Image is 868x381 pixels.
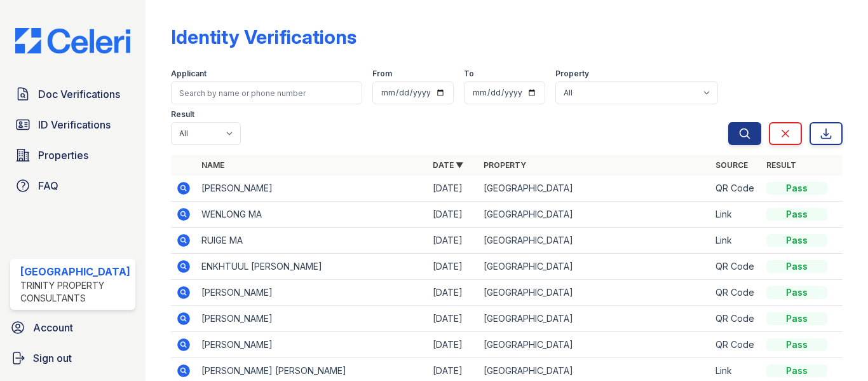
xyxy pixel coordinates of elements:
label: Property [555,69,589,79]
div: Trinity Property Consultants [20,279,130,305]
div: Pass [766,182,827,195]
td: [GEOGRAPHIC_DATA] [478,280,710,306]
a: ID Verifications [10,112,135,137]
td: Link [710,228,761,254]
div: Pass [766,234,827,247]
td: [GEOGRAPHIC_DATA] [478,254,710,280]
td: [GEOGRAPHIC_DATA] [478,202,710,228]
div: Pass [766,260,827,273]
div: Pass [766,364,827,377]
div: [GEOGRAPHIC_DATA] [20,264,130,279]
td: [GEOGRAPHIC_DATA] [478,228,710,254]
label: From [372,69,392,79]
td: Link [710,202,761,228]
td: QR Code [710,306,761,332]
span: FAQ [38,178,58,193]
td: [GEOGRAPHIC_DATA] [478,332,710,358]
td: [DATE] [428,176,478,202]
div: Identity Verifications [171,25,356,48]
td: [PERSON_NAME] [196,332,428,358]
span: Properties [38,148,88,163]
td: ENKHTUUL [PERSON_NAME] [196,254,428,280]
div: Pass [766,208,827,221]
input: Search by name or phone number [171,81,362,104]
td: QR Code [710,176,761,202]
a: Account [5,315,140,340]
span: Sign out [33,350,72,366]
td: QR Code [710,332,761,358]
a: Source [715,160,748,170]
td: QR Code [710,280,761,306]
a: Result [766,160,796,170]
a: Property [484,160,526,170]
td: [GEOGRAPHIC_DATA] [478,306,710,332]
div: Pass [766,312,827,325]
a: Name [201,160,224,170]
td: [DATE] [428,306,478,332]
td: [PERSON_NAME] [196,176,428,202]
td: [DATE] [428,254,478,280]
td: RUIGE MA [196,228,428,254]
label: To [464,69,474,79]
span: ID Verifications [38,117,111,132]
a: FAQ [10,173,135,198]
td: [DATE] [428,332,478,358]
label: Applicant [171,69,207,79]
div: Pass [766,286,827,299]
td: [PERSON_NAME] [196,306,428,332]
td: QR Code [710,254,761,280]
a: Properties [10,142,135,168]
td: [DATE] [428,202,478,228]
td: WENLONG MA [196,202,428,228]
a: Date ▼ [433,160,463,170]
td: [DATE] [428,280,478,306]
span: Account [33,320,73,335]
span: Doc Verifications [38,87,120,102]
td: [PERSON_NAME] [196,280,428,306]
div: Pass [766,338,827,351]
a: Sign out [5,345,140,371]
td: [DATE] [428,228,478,254]
a: Doc Verifications [10,81,135,107]
img: CE_Logo_Blue-a8612792a0a2168367f1c8372b55b34899dd931a85d93a1a3d3e32e68fde9ad4.png [5,28,140,54]
label: Result [171,109,194,120]
td: [GEOGRAPHIC_DATA] [478,176,710,202]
